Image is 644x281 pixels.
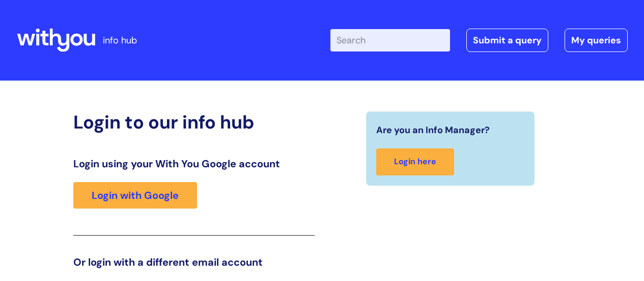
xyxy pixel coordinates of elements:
[376,122,490,138] span: Are you an Info Manager?
[103,32,137,48] p: info hub
[73,182,197,209] a: Login with Google
[73,256,315,268] h3: Or login with a different email account
[330,29,450,52] input: Search
[376,148,454,175] a: Login here
[565,29,628,52] a: My queries
[73,158,315,170] h3: Login using your With You Google account
[466,29,548,52] a: Submit a query
[73,111,315,133] h2: Login to our info hub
